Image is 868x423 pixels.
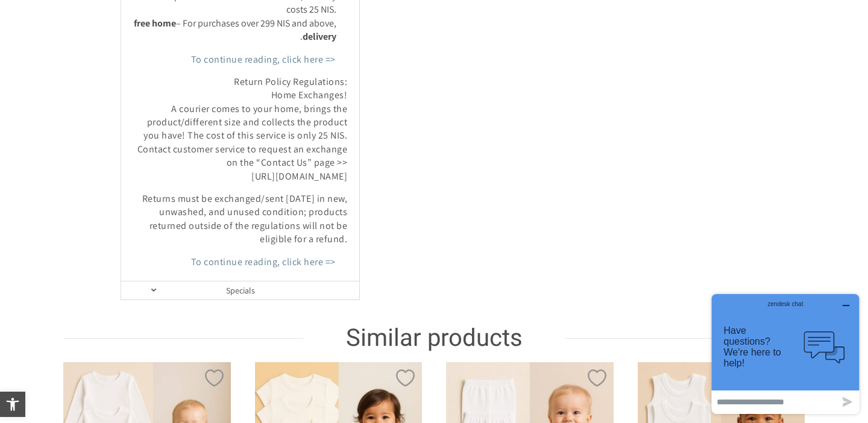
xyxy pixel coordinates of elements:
[191,52,336,65] font: To continue reading, click here =>
[346,321,523,356] font: Similar products
[251,170,347,183] font: [URL][DOMAIN_NAME]
[142,192,348,245] font: Returns must be exchanged/sent [DATE] in new, unwashed, and unused condition; products returned o...
[137,143,348,169] font: Contact customer service to request an exchange on the “Contact Us” page >>
[234,75,347,88] font: Return Policy Regulations:
[191,255,336,268] font: To continue reading, click here =>
[271,89,348,101] font: Home Exchanges!
[226,285,255,296] font: Specials
[176,17,336,30] font: – For purchases over 299 NIS and above,
[143,102,347,142] font: A courier comes to your home, brings the product/different size and collects the product you have...
[180,248,347,276] a: To continue reading, click here =>
[707,289,864,419] iframe: Opens a widget where you can find more information
[180,45,347,74] a: To continue reading, click here =>
[134,17,336,43] font: free home delivery
[300,30,303,43] font: .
